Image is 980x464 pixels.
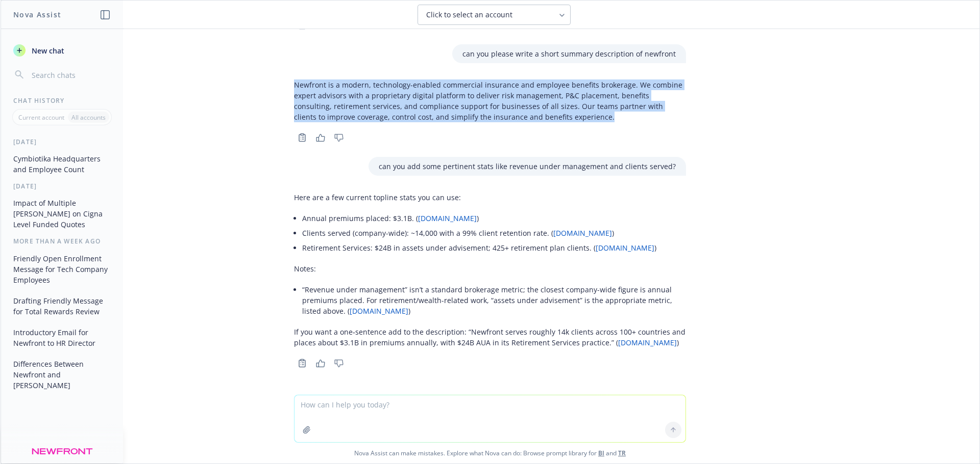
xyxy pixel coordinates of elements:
p: Current account [18,113,64,122]
a: [DOMAIN_NAME] [418,213,477,223]
li: Retirement Services: $24B in assets under advisement; 425+ retirement plan clients. ( ) [302,240,686,255]
p: can you add some pertinent stats like revenue under management and clients served? [379,161,676,172]
button: Impact of Multiple [PERSON_NAME] on Cigna Level Funded Quotes [9,195,115,233]
li: Clients served (company-wide): ~14,000 with a 99% client retention rate. ( ) [302,226,686,240]
p: If you want a one‑sentence add to the description: “Newfront serves roughly 14k clients across 10... [294,326,686,348]
div: [DATE] [1,182,123,190]
li: Annual premiums placed: $3.1B. ( ) [302,211,686,226]
a: [DOMAIN_NAME] [553,228,612,238]
h1: Nova Assist [13,9,61,20]
button: Click to select an account [418,5,571,25]
svg: Copy to clipboard [298,133,307,142]
button: Drafting Friendly Message for Total Rewards Review [9,292,115,320]
p: Newfront is a modern, technology-enabled commercial insurance and employee benefits brokerage. We... [294,79,686,122]
p: Notes: [294,263,686,274]
a: [DOMAIN_NAME] [618,338,677,347]
span: Nova Assist can make mistakes. Explore what Nova can do: Browse prompt library for and [5,443,975,463]
a: [DOMAIN_NAME] [596,243,654,253]
li: “Revenue under management” isn’t a standard brokerage metric; the closest company-wide figure is ... [302,282,686,318]
p: can you please write a short summary description of newfront [462,48,676,59]
button: Introductory Email for Newfront to HR Director [9,324,115,351]
span: Click to select an account [426,10,512,20]
div: Chat History [1,96,123,105]
button: Differences Between Newfront and [PERSON_NAME] [9,356,115,394]
span: New chat [30,45,64,56]
input: Search chats [30,68,111,82]
p: All accounts [71,113,106,122]
div: More than a week ago [1,237,123,245]
a: TR [618,449,626,457]
svg: Copy to clipboard [298,359,307,368]
button: Friendly Open Enrollment Message for Tech Company Employees [9,250,115,288]
a: BI [598,449,604,457]
p: Here are a few current topline stats you can use: [294,192,686,203]
button: Thumbs down [331,130,347,145]
a: [DOMAIN_NAME] [350,306,408,316]
button: New chat [9,41,115,60]
div: [DATE] [1,138,123,146]
button: Thumbs down [331,356,347,370]
button: Cymbiotika Headquarters and Employee Count [9,150,115,178]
